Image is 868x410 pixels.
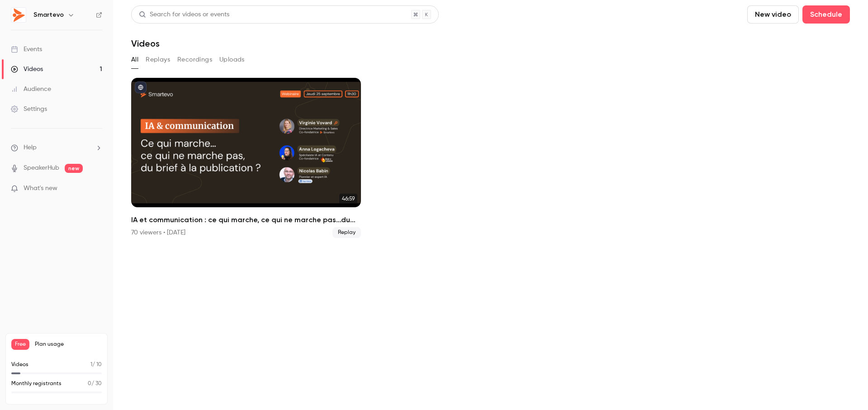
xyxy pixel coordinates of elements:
div: je fais le remboursement maintenant vous aurez les fonds d'ici 2-3 jours [7,145,148,173]
button: Start recording [57,296,65,304]
a: 46:59IA et communication : ce qui marche, ce qui ne marche pas...du brief à la publication ?70 vi... [131,78,361,238]
div: Search for videos or events [139,10,229,19]
li: IA et communication : ce qui marche, ce qui ne marche pas...du brief à la publication ? [131,78,361,238]
div: Maxim dit… [7,145,174,181]
div: user dit… [7,24,174,59]
button: published [135,81,147,93]
div: le remboursement a été effectué [14,260,119,269]
button: Uploads [219,52,245,67]
p: / 10 [90,361,102,369]
span: 1 [90,362,92,367]
p: Actif [44,11,57,20]
div: Je vais demandé à mon associée qui a utilisé votre solution de le faire. [40,29,166,47]
ul: Videos [131,78,850,238]
div: Maxim • Il y a 59 min [14,277,74,282]
button: Sélectionneur de fichier gif [43,296,50,304]
button: Recordings [177,52,212,67]
div: super c'est gentil merci ! [7,124,101,144]
span: What's new [24,184,57,193]
button: Sélectionneur d’emoji [28,296,36,304]
button: Replays [146,52,170,67]
div: Je vais demandé à mon associée qui a utilisé votre solution de le faire. [33,24,174,52]
div: je fais le remboursement maintenant vous aurez les fonds d'ici 2-3 jours [14,150,141,168]
button: Télécharger la pièce jointe [14,296,21,304]
span: Free [11,339,29,350]
section: Videos [131,5,850,405]
span: 46:59 [339,194,357,204]
span: 0 [88,381,91,386]
div: Soyez par contre, patient, car elle doit subir une petite opération et vous fera le témoignage ap... [40,186,166,213]
img: Smartevo [11,8,26,22]
div: Soyez par contre, patient, car elle doit subir une petite opération et vous fera le témoignage ap... [33,181,174,218]
span: new [65,164,83,173]
div: 70 viewers • [DATE] [131,228,185,237]
div: Settings [11,105,47,114]
div: super c'est gentil merci ! [14,129,94,138]
button: go back [6,4,23,21]
div: oui je comprends c'est pour cela que je vous propose un remboursement. en revanche d'ici 30 jours... [7,59,148,124]
div: oui je comprends c'est pour cela que je vous propose un remboursement. en revanche d'ici 30 jours... [14,65,141,118]
button: Accueil [142,4,159,21]
div: Fermer [159,4,175,20]
h1: Videos [131,38,160,49]
div: Maxim dit… [7,225,174,255]
a: SpeakerHub [24,163,59,173]
span: Replay [332,227,361,238]
p: Videos [11,361,28,369]
h1: Maxim [44,5,67,11]
p: Monthly registrants [11,380,62,388]
button: Envoyer un message… [155,293,170,307]
div: je comprends, la santé d'abord ! je vous envoie des ondes positives [7,225,148,254]
li: help-dropdown-opener [11,143,102,153]
div: Events [11,45,42,54]
button: All [131,52,138,67]
span: Help [24,143,37,153]
h6: Smartevo [33,10,64,19]
div: le remboursement a été effectuéMaxim • Il y a 59 min [7,255,126,275]
h2: IA et communication : ce qui marche, ce qui ne marche pas...du brief à la publication ? [131,215,361,225]
p: / 30 [88,380,102,388]
div: je comprends, la santé d'abord ! je vous envoie des ondes positives [14,231,141,248]
div: user dit… [7,181,174,225]
button: New video [747,5,799,24]
div: Maxim dit… [7,124,174,145]
span: Plan usage [35,341,102,348]
img: Profile image for Maxim [26,5,40,19]
div: Maxim dit… [7,255,174,291]
div: Videos [11,65,43,74]
div: Audience [11,85,51,94]
textarea: Envoyer un message... [8,277,173,293]
div: Maxim dit… [7,59,174,124]
button: Schedule [802,5,850,24]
